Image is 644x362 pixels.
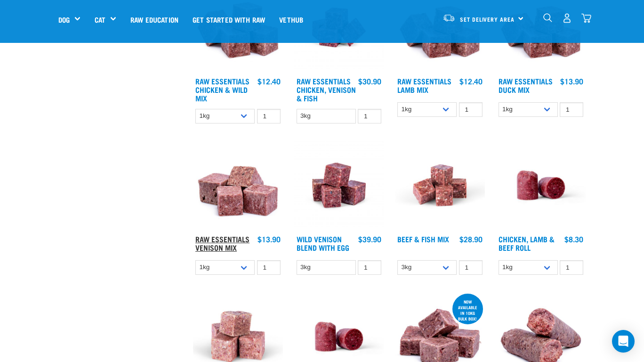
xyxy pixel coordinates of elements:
[294,140,384,230] img: Venison Egg 1616
[395,140,485,230] img: Beef Mackerel 1
[258,77,281,85] div: $12.40
[459,102,483,117] input: 1
[452,295,483,326] div: now available in 10kg bulk box!
[496,140,586,230] img: Raw Essentials Chicken Lamb Beef Bulk Minced Raw Dog Food Roll Unwrapped
[195,237,250,249] a: Raw Essentials Venison Mix
[358,109,381,123] input: 1
[581,13,591,23] img: home-icon@2x.png
[195,79,250,100] a: Raw Essentials Chicken & Wild Mix
[258,235,281,243] div: $13.90
[560,260,583,275] input: 1
[499,79,553,91] a: Raw Essentials Duck Mix
[358,77,381,85] div: $30.90
[459,260,483,275] input: 1
[397,237,449,241] a: Beef & Fish Mix
[257,109,281,123] input: 1
[257,260,281,275] input: 1
[543,13,552,22] img: home-icon-1@2x.png
[460,17,515,21] span: Set Delivery Area
[459,235,483,243] div: $28.90
[297,237,349,249] a: Wild Venison Blend with Egg
[499,237,555,249] a: Chicken, Lamb & Beef Roll
[123,0,185,38] a: Raw Education
[272,0,310,38] a: Vethub
[297,79,356,100] a: Raw Essentials Chicken, Venison & Fish
[612,330,635,353] div: Open Intercom Messenger
[185,0,272,38] a: Get started with Raw
[560,77,583,85] div: $13.90
[459,77,483,85] div: $12.40
[95,14,105,25] a: Cat
[562,13,572,23] img: user.png
[358,235,381,243] div: $39.90
[358,260,381,275] input: 1
[397,79,451,91] a: Raw Essentials Lamb Mix
[193,140,283,230] img: 1113 RE Venison Mix 01
[443,14,455,22] img: van-moving.png
[58,14,70,25] a: Dog
[564,235,583,243] div: $8.30
[560,102,583,117] input: 1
